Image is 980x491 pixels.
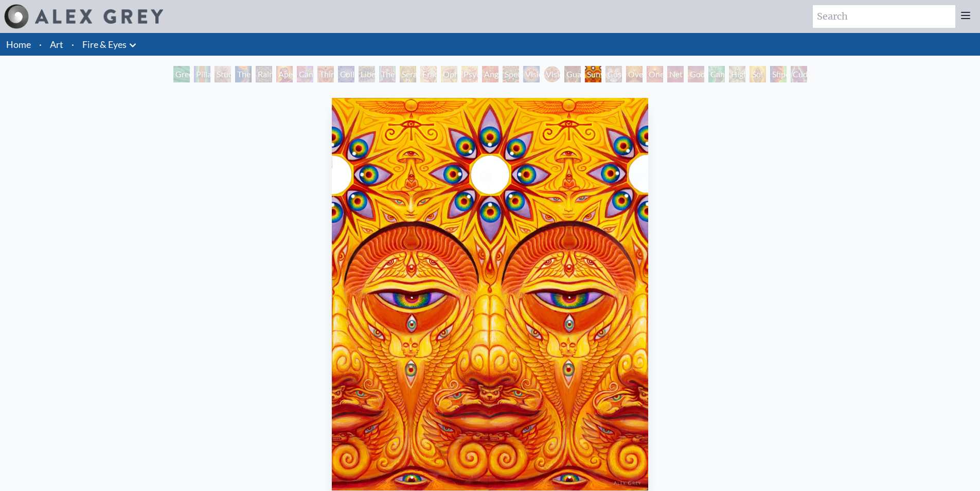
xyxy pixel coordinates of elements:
[791,66,807,82] div: Cuddle
[605,66,622,82] div: Cosmic Elf
[173,66,190,82] div: Green Hand
[256,66,272,82] div: Rainbow Eye Ripple
[626,66,643,82] div: Oversoul
[420,66,437,82] div: Fractal Eyes
[523,66,540,82] div: Vision Crystal
[379,66,396,82] div: The Seer
[647,66,663,82] div: One
[441,66,457,82] div: Ophanic Eyelash
[461,66,478,82] div: Psychomicrograph of a Fractal Paisley Cherub Feather Tip
[82,37,127,52] a: Fire & Eyes
[503,66,519,82] div: Spectral Lotus
[276,66,293,82] div: Aperture
[770,66,787,82] div: Shpongled
[688,66,704,82] div: Godself
[235,66,252,82] div: The Torch
[338,66,354,82] div: Collective Vision
[585,66,601,82] div: Sunyata
[359,66,375,82] div: Liberation Through Seeing
[813,5,955,28] input: Search
[332,98,649,490] img: Sunyata-2010-Alex-Grey-watermarked.jpeg
[400,66,416,82] div: Seraphic Transport Docking on the Third Eye
[729,66,745,82] div: Higher Vision
[215,66,231,82] div: Study for the Great Turn
[6,39,31,50] a: Home
[317,66,334,82] div: Third Eye Tears of Joy
[544,66,560,82] div: Vision [PERSON_NAME]
[564,66,581,82] div: Guardian of Infinite Vision
[667,66,684,82] div: Net of Being
[50,37,63,52] a: Art
[708,66,725,82] div: Cannafist
[297,66,313,82] div: Cannabis Sutra
[482,66,498,82] div: Angel Skin
[194,66,210,82] div: Pillar of Awareness
[67,33,78,56] li: ·
[35,33,46,56] li: ·
[750,66,766,82] div: Sol Invictus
